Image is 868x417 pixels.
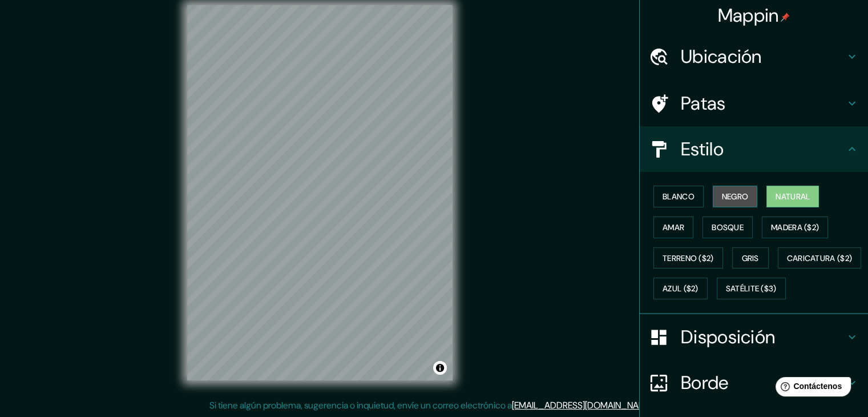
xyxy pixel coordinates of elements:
[726,284,777,294] font: Satélite ($3)
[718,3,779,27] font: Mappin
[681,325,775,349] font: Disposición
[778,247,862,269] button: Caricatura ($2)
[776,191,810,202] font: Natural
[703,216,753,238] button: Bosque
[512,399,653,411] a: [EMAIL_ADDRESS][DOMAIN_NAME]
[209,399,512,411] font: Si tiene algún problema, sugerencia o inquietud, envíe un correo electrónico a
[663,222,684,232] font: Amar
[640,314,868,360] div: Disposición
[717,278,786,299] button: Satélite ($3)
[663,284,699,294] font: Azul ($2)
[762,216,828,238] button: Madera ($2)
[653,186,704,207] button: Blanco
[640,126,868,172] div: Estilo
[653,278,708,299] button: Azul ($2)
[681,137,724,161] font: Estilo
[713,186,758,207] button: Negro
[766,186,819,207] button: Natural
[742,253,759,263] font: Gris
[787,253,853,263] font: Caricatura ($2)
[640,360,868,406] div: Borde
[663,253,714,263] font: Terreno ($2)
[681,371,729,395] font: Borde
[781,13,790,22] img: pin-icon.png
[640,34,868,79] div: Ubicación
[433,361,447,375] button: Activar o desactivar atribución
[653,216,693,238] button: Amar
[766,372,855,404] iframe: Lanzador de widgets de ayuda
[681,91,726,115] font: Patas
[722,191,749,202] font: Negro
[663,191,695,202] font: Blanco
[681,45,762,69] font: Ubicación
[640,81,868,126] div: Patas
[732,247,769,269] button: Gris
[771,222,819,232] font: Madera ($2)
[653,247,723,269] button: Terreno ($2)
[712,222,744,232] font: Bosque
[187,5,453,380] canvas: Mapa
